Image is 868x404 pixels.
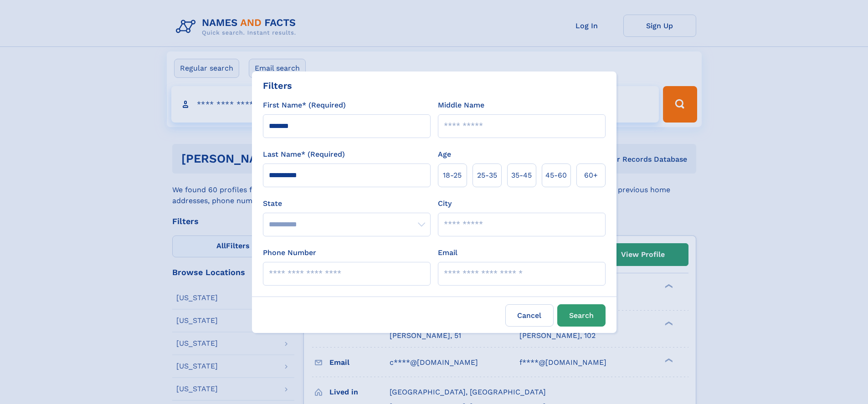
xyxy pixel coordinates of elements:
[505,304,554,327] label: Cancel
[263,198,431,209] label: State
[438,100,484,111] label: Middle Name
[263,149,345,160] label: Last Name* (Required)
[263,247,316,258] label: Phone Number
[263,79,292,92] div: Filters
[545,170,567,181] span: 45‑60
[557,304,606,327] button: Search
[511,170,532,181] span: 35‑45
[438,247,457,258] label: Email
[438,149,451,160] label: Age
[443,170,462,181] span: 18‑25
[584,170,598,181] span: 60+
[438,198,452,209] label: City
[263,100,346,111] label: First Name* (Required)
[477,170,497,181] span: 25‑35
